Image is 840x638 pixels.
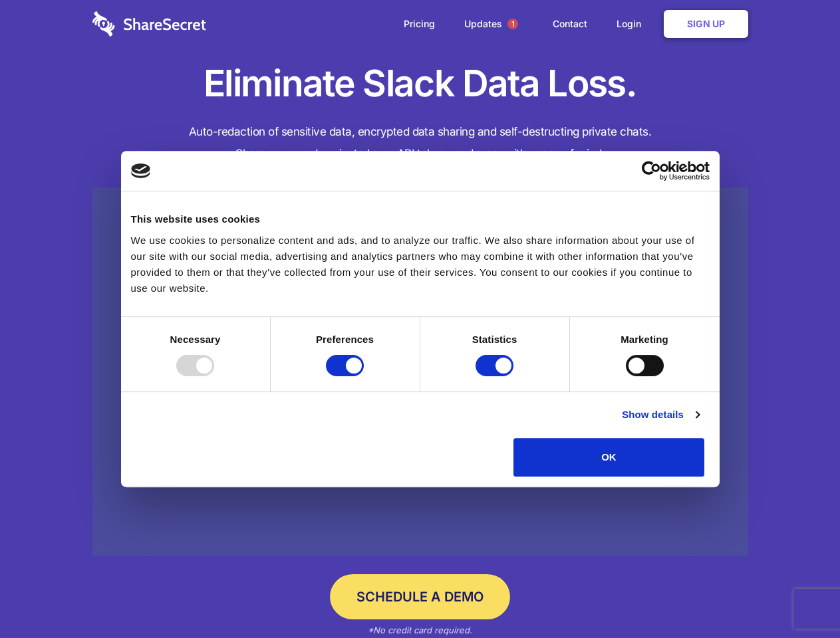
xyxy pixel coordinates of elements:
a: Schedule a Demo [330,574,510,619]
a: Contact [539,3,601,45]
a: Usercentrics Cookiebot - opens in a new window [593,161,710,181]
em: *No credit card required. [368,625,472,635]
strong: Necessary [170,334,221,345]
strong: Statistics [472,334,517,345]
a: Login [603,3,661,45]
div: This website uses cookies [131,211,710,227]
h4: Auto-redaction of sensitive data, encrypted data sharing and self-destructing private chats. Shar... [92,121,748,165]
h1: Eliminate Slack Data Loss. [92,60,748,108]
a: Show details [622,407,699,423]
div: We use cookies to personalize content and ads, and to analyze our traffic. We also share informat... [131,233,710,296]
img: logo [131,163,151,178]
button: OK [513,438,704,477]
strong: Marketing [621,334,668,345]
a: Wistia video thumbnail [92,187,748,556]
a: Pricing [390,3,448,45]
img: logo-wordmark-white-trans-d4663122ce5f474addd5e946df7df03e33cb6a1c49d2221995e7729f52c070b2.svg [92,11,206,37]
a: Sign Up [664,10,748,38]
strong: Preferences [316,334,374,345]
span: 1 [507,19,518,29]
